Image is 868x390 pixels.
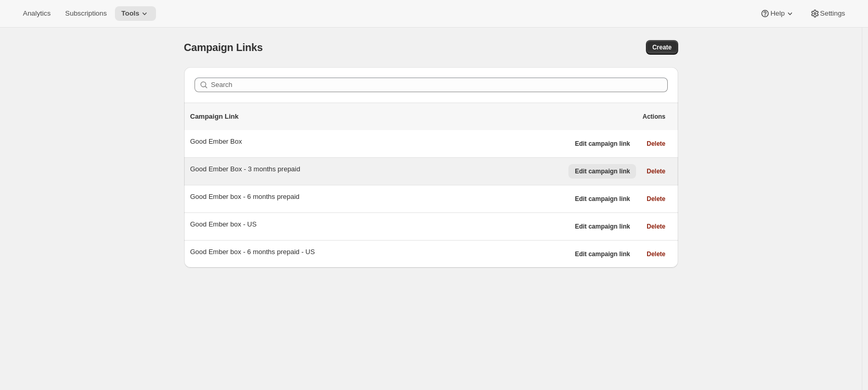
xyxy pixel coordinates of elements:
[190,247,569,257] div: Good Ember box - 6 months prepaid - US
[652,43,671,52] span: Create
[636,109,671,124] button: Actions
[211,78,668,92] input: Search
[820,9,845,18] span: Settings
[568,164,636,179] button: Edit campaign link
[575,195,630,203] span: Edit campaign link
[190,136,569,147] div: Good Ember Box
[646,195,665,203] span: Delete
[640,164,671,179] button: Delete
[646,167,665,175] span: Delete
[59,6,113,21] button: Subscriptions
[115,6,156,21] button: Tools
[575,167,630,175] span: Edit campaign link
[17,6,57,21] button: Analytics
[575,140,630,148] span: Edit campaign link
[640,136,671,151] button: Delete
[575,222,630,231] span: Edit campaign link
[640,247,671,261] button: Delete
[568,192,636,206] button: Edit campaign link
[646,250,665,258] span: Delete
[642,112,665,121] span: Actions
[184,42,263,53] span: Campaign Links
[568,219,636,234] button: Edit campaign link
[121,9,139,18] span: Tools
[640,219,671,234] button: Delete
[754,6,801,21] button: Help
[646,40,678,55] button: Create
[568,247,636,261] button: Edit campaign link
[190,192,569,202] div: Good Ember box - 6 months prepaid
[646,140,665,148] span: Delete
[575,250,630,258] span: Edit campaign link
[190,164,569,174] div: Good Ember Box - 3 months prepaid
[646,222,665,231] span: Delete
[770,9,784,18] span: Help
[190,111,637,122] p: Campaign Link
[640,192,671,206] button: Delete
[804,6,851,21] button: Settings
[568,136,636,151] button: Edit campaign link
[65,9,107,18] span: Subscriptions
[23,9,50,18] span: Analytics
[190,219,569,230] div: Good Ember box - US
